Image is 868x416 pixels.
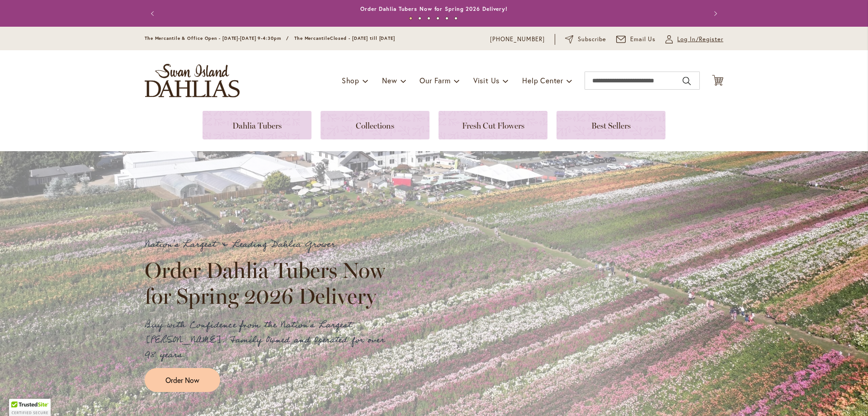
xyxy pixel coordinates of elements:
[165,375,199,385] span: Order Now
[677,35,723,44] span: Log In/Register
[145,237,393,252] p: Nation's Largest & Leading Dahlia Grower
[616,35,656,44] a: Email Us
[454,17,458,20] button: 6 of 6
[705,5,723,23] button: Next
[145,258,393,308] h2: Order Dahlia Tubers Now for Spring 2026 Delivery
[145,5,163,23] button: Previous
[342,76,359,85] span: Shop
[409,17,412,20] button: 1 of 6
[145,318,393,363] p: Buy with Confidence from the Nation's Largest [PERSON_NAME]. Family Owned and Operated for over 9...
[436,17,439,20] button: 4 of 6
[473,76,500,85] span: Visit Us
[145,368,220,392] a: Order Now
[522,76,563,85] span: Help Center
[382,76,397,85] span: New
[565,35,606,44] a: Subscribe
[418,17,421,20] button: 2 of 6
[330,35,395,41] span: Closed - [DATE] till [DATE]
[145,35,330,41] span: The Mercantile & Office Open - [DATE]-[DATE] 9-4:30pm / The Mercantile
[427,17,430,20] button: 3 of 6
[578,35,606,44] span: Subscribe
[630,35,656,44] span: Email Us
[420,76,450,85] span: Our Farm
[490,35,545,44] a: [PHONE_NUMBER]
[665,35,723,44] a: Log In/Register
[360,5,508,12] a: Order Dahlia Tubers Now for Spring 2026 Delivery!
[445,17,448,20] button: 5 of 6
[145,64,240,97] a: store logo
